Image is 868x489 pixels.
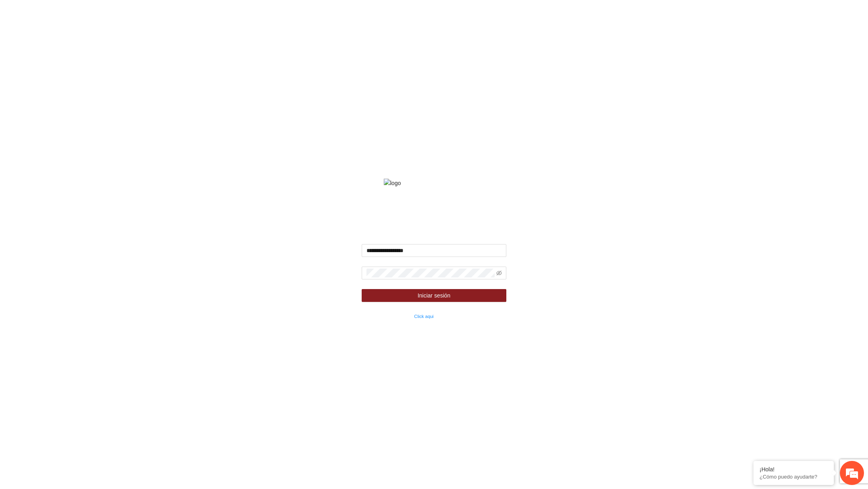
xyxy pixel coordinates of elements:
[759,474,828,480] p: ¿Cómo puedo ayudarte?
[419,231,449,237] strong: Bienvenido
[759,466,828,473] div: ¡Hola!
[496,270,502,276] span: eye-invisible
[414,314,434,319] a: Click aqui
[362,314,434,319] small: ¿Olvidaste tu contraseña?
[354,199,514,223] strong: Fondo de financiamiento de proyectos para la prevención y fortalecimiento de instituciones de seg...
[362,289,506,302] button: Iniciar sesión
[418,291,450,300] span: Iniciar sesión
[384,179,484,187] img: logo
